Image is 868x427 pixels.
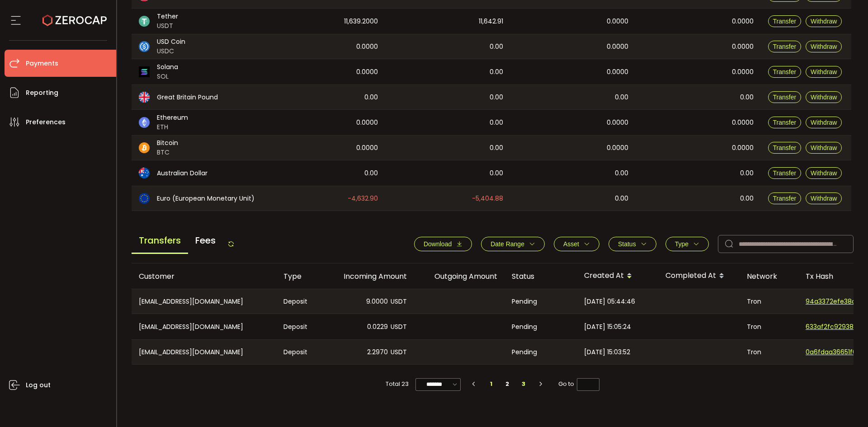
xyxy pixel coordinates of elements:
span: 0.0000 [607,143,628,153]
span: 0.0000 [607,42,628,52]
button: Transfer [768,91,802,103]
span: 0.0000 [607,16,628,27]
div: Completed At [658,268,740,284]
span: Pending [512,347,537,357]
span: -4,632.90 [348,193,378,204]
span: 11,639.2000 [344,16,378,27]
div: Deposit [276,314,324,339]
button: Withdraw [806,117,842,128]
span: 0.0000 [356,117,378,128]
span: Transfer [773,18,797,25]
button: Date Range [481,237,545,251]
span: 0.00 [740,193,754,204]
span: Transfer [773,144,797,151]
div: Deposit [276,289,324,314]
li: 3 [515,378,532,390]
span: Preferences [26,116,66,129]
iframe: Chat Widget [823,384,868,427]
span: Transfer [773,68,797,75]
span: Withdraw [811,18,837,25]
div: Tron [740,289,798,314]
button: Type [665,237,709,251]
span: 0.0000 [732,42,754,52]
button: Withdraw [806,91,842,103]
li: 1 [483,378,500,390]
img: sol_portfolio.png [139,66,150,77]
button: Download [414,237,472,251]
span: Solana [157,62,178,72]
span: Date Range [491,240,524,248]
div: Created At [577,268,658,284]
span: 0.00 [364,168,378,178]
button: Transfer [768,41,802,52]
div: [EMAIL_ADDRESS][DOMAIN_NAME] [132,340,276,364]
span: Type [675,240,689,248]
span: USDC [157,47,185,56]
span: 0.00 [490,143,503,153]
div: Tron [740,314,798,339]
span: Payments [26,57,58,70]
span: 0.00 [615,168,628,178]
span: 0.0000 [732,67,754,77]
span: Transfer [773,43,797,50]
span: 0.00 [490,117,503,128]
span: 9.0000 [366,296,388,307]
span: 0.0000 [356,42,378,52]
button: Withdraw [806,66,842,78]
span: 0.0000 [356,143,378,153]
span: 0.00 [615,193,628,204]
span: Withdraw [811,195,837,202]
button: Transfer [768,117,802,128]
div: Outgoing Amount [414,271,505,282]
img: eur_portfolio.svg [139,193,150,204]
span: Transfer [773,195,797,202]
span: USDT [391,322,407,332]
div: Customer [132,271,276,282]
img: btc_portfolio.svg [139,142,150,153]
span: Withdraw [811,94,837,101]
span: 0.0000 [732,117,754,128]
span: Go to [558,378,599,390]
span: USD Coin [157,37,185,47]
img: gbp_portfolio.svg [139,92,150,103]
div: Tron [740,340,798,364]
button: Withdraw [806,192,842,204]
span: 0.00 [490,92,503,103]
span: 11,642.91 [479,16,503,27]
span: Total 23 [386,378,409,390]
span: [DATE] 15:05:24 [584,322,631,332]
span: USDT [157,21,178,31]
span: Transfer [773,119,797,126]
span: 0.0000 [356,67,378,77]
div: Network [740,271,798,282]
span: Pending [512,296,537,307]
span: BTC [157,148,178,157]
span: Log out [26,379,51,392]
button: Status [609,237,656,251]
span: Great Britain Pound [157,93,218,102]
div: [EMAIL_ADDRESS][DOMAIN_NAME] [132,314,276,339]
span: 2.2970 [367,347,388,357]
div: Deposit [276,340,324,364]
img: usdt_portfolio.svg [139,16,150,27]
span: [DATE] 15:03:52 [584,347,630,357]
span: USDT [391,347,407,357]
span: Reporting [26,86,58,99]
button: Withdraw [806,167,842,179]
img: eth_portfolio.svg [139,117,150,128]
span: Tether [157,12,178,21]
span: Withdraw [811,43,837,50]
span: 0.0229 [367,322,388,332]
span: 0.0000 [607,67,628,77]
img: usdc_portfolio.svg [139,41,150,52]
li: 2 [500,378,516,390]
button: Withdraw [806,15,842,27]
button: Withdraw [806,41,842,52]
span: Withdraw [811,119,837,126]
span: 0.00 [490,42,503,52]
span: 0.00 [364,92,378,103]
div: Type [276,271,324,282]
span: Transfers [132,228,188,254]
span: 0.00 [740,92,754,103]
